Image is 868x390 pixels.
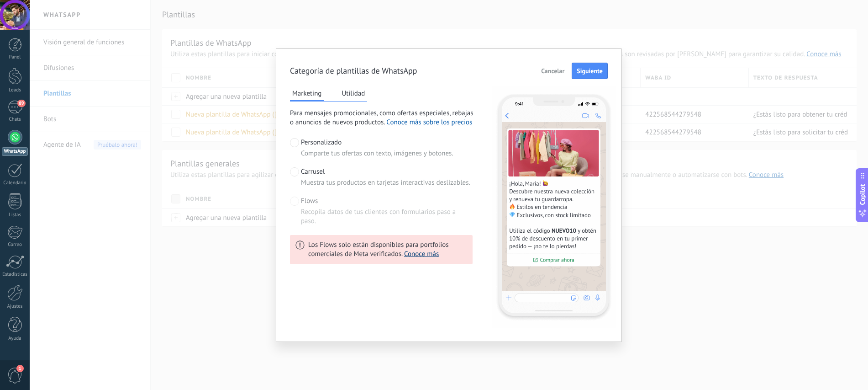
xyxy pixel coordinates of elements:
[2,242,28,248] div: Correo
[577,68,603,74] span: Siguiente
[572,63,608,79] button: Siguiente
[339,86,367,100] button: Utilidad
[301,178,470,187] span: Muestra tus productos en tarjetas interactivas deslizables.
[16,365,24,372] span: 1
[308,240,467,259] span: Los Flows solo están disponibles para portfolios comerciales de Meta verificados.
[386,118,472,127] a: Conoce más sobre los precios
[301,138,342,147] span: Personalizado
[858,184,867,205] span: Copilot
[301,149,453,158] span: Comparte tus ofertas con texto, imágenes y botones.
[2,212,28,218] div: Listas
[537,64,568,78] button: Cancelar
[301,197,318,206] span: Flows
[404,250,439,258] a: Conoce más
[2,304,28,310] div: Ajustes
[301,208,473,226] span: Recopila datos de tus clientes con formularios paso a paso.
[290,109,476,127] span: Para mensajes promocionales, como ofertas especiales, rebajas o anuncios de nuevos productos.
[2,272,28,278] div: Estadísticas
[492,86,616,328] img: preview
[2,87,28,93] div: Leads
[290,65,417,76] span: Categoría de plantillas de WhatsApp
[17,100,25,107] span: 89
[541,68,564,74] span: Cancelar
[2,54,28,60] div: Panel
[301,167,325,176] span: Carrusel
[2,180,28,186] div: Calendario
[2,117,28,123] div: Chats
[2,336,28,342] div: Ayuda
[290,86,324,102] button: Marketing
[2,147,28,156] div: WhatsApp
